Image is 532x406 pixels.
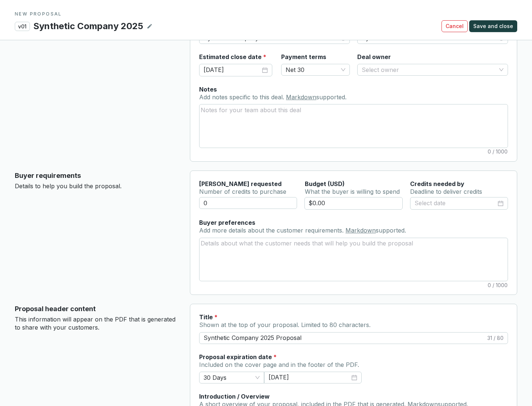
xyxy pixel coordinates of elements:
p: NEW PROPOSAL [15,11,517,17]
span: 30 Days [204,372,260,383]
span: Budget (USD) [305,180,345,187]
span: supported. [376,227,406,234]
label: Payment terms [281,53,326,61]
label: Notes [199,85,217,93]
span: Included on the cover page and in the footer of the PDF. [199,361,359,368]
p: Synthetic Company 2025 [33,20,144,32]
p: v01 [15,22,30,31]
label: [PERSON_NAME] requested [199,180,282,188]
p: Details to help you build the proposal. [15,182,178,190]
span: Save and close [473,23,513,30]
span: Net 30 [286,64,345,75]
span: Deadline to deliver credits [410,188,482,195]
a: Markdown [345,227,376,234]
span: 31 / 80 [487,334,504,342]
label: Credits needed by [410,180,464,188]
label: Deal owner [357,53,391,61]
input: Select date [204,65,260,75]
label: Introduction / Overview [199,392,270,400]
label: Estimated close date [199,53,266,61]
button: Save and close [469,20,517,32]
p: Buyer requirements [15,171,178,181]
label: Title [199,313,218,321]
span: supported. [316,93,347,101]
p: Proposal header content [15,304,178,314]
p: This information will appear on the PDF that is generated to share with your customers. [15,316,178,331]
span: Add more details about the customer requirements. [199,227,345,234]
label: Proposal expiration date [199,353,277,361]
input: Select date [415,199,496,208]
span: What the buyer is willing to spend [305,188,400,195]
input: Select date [269,373,350,382]
button: Cancel [441,20,468,32]
span: Number of credits to purchase [199,188,286,195]
span: Add notes specific to this deal. [199,93,286,101]
a: Markdown [286,93,316,101]
span: Shown at the top of your proposal. Limited to 80 characters. [199,321,371,328]
span: Cancel [446,23,464,30]
label: Buyer preferences [199,219,255,227]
